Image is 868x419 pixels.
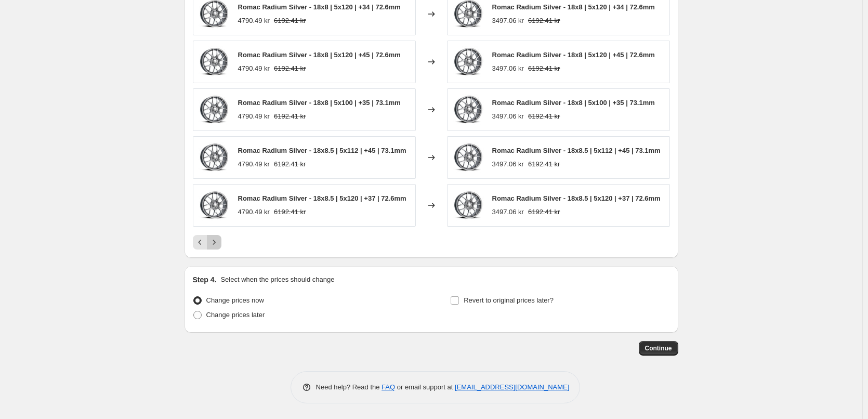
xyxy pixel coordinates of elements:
span: Romac Radium Silver - 18x8.5 | 5x120 | +37 | 72.6mm [238,194,406,202]
strike: 6192.41 kr [274,207,306,217]
a: [EMAIL_ADDRESS][DOMAIN_NAME] [455,383,569,391]
div: 4790.49 kr [238,159,270,169]
img: p_821e7aa4-70fa-44a1-b5c7-81dcede7eff1_80x.jpg [453,190,484,221]
img: p_754d696a-23ac-4bf1-9dea-448b666ef468_80x.jpg [199,46,230,77]
div: 3497.06 kr [492,159,524,169]
span: Romac Radium Silver - 18x8.5 | 5x112 | +45 | 73.1mm [492,147,661,154]
span: Romac Radium Silver - 18x8 | 5x120 | +45 | 72.6mm [238,51,401,59]
img: p_754d696a-23ac-4bf1-9dea-448b666ef468_80x.jpg [453,46,484,77]
strike: 6192.41 kr [528,63,560,74]
span: Romac Radium Silver - 18x8.5 | 5x120 | +37 | 72.6mm [492,194,661,202]
strike: 6192.41 kr [274,111,306,122]
div: 4790.49 kr [238,207,270,217]
img: p_821e7aa4-70fa-44a1-b5c7-81dcede7eff1_80x.jpg [199,190,230,221]
span: Romac Radium Silver - 18x8 | 5x120 | +34 | 72.6mm [492,3,655,11]
span: Change prices now [206,296,264,304]
strike: 6192.41 kr [274,16,306,26]
button: Continue [639,341,678,356]
img: p_b6c7932d-c893-425e-b002-b64d9ddfc454_80x.jpg [199,142,230,173]
button: Previous [193,235,207,250]
div: 4790.49 kr [238,16,270,26]
button: Next [207,235,221,250]
h2: Step 4. [193,274,217,285]
span: or email support at [395,383,455,391]
strike: 6192.41 kr [274,63,306,74]
strike: 6192.41 kr [528,207,560,217]
nav: Pagination [193,235,221,250]
div: 3497.06 kr [492,16,524,26]
span: Change prices later [206,311,265,319]
span: Romac Radium Silver - 18x8 | 5x100 | +35 | 73.1mm [238,99,401,107]
span: Continue [645,344,672,352]
div: 4790.49 kr [238,111,270,122]
strike: 6192.41 kr [528,16,560,26]
span: Romac Radium Silver - 18x8 | 5x100 | +35 | 73.1mm [492,99,655,107]
strike: 6192.41 kr [528,159,560,169]
img: p_921321e4-3a35-4ad8-b8d9-202e95f4609a_80x.jpg [453,94,484,125]
img: p_b6c7932d-c893-425e-b002-b64d9ddfc454_80x.jpg [453,142,484,173]
div: 4790.49 kr [238,63,270,74]
p: Select when the prices should change [220,274,334,285]
div: 3497.06 kr [492,111,524,122]
strike: 6192.41 kr [528,111,560,122]
img: p_921321e4-3a35-4ad8-b8d9-202e95f4609a_80x.jpg [199,94,230,125]
span: Revert to original prices later? [464,296,554,304]
span: Romac Radium Silver - 18x8.5 | 5x112 | +45 | 73.1mm [238,147,406,154]
span: Romac Radium Silver - 18x8 | 5x120 | +34 | 72.6mm [238,3,401,11]
div: 3497.06 kr [492,63,524,74]
div: 3497.06 kr [492,207,524,217]
a: FAQ [382,383,395,391]
span: Need help? Read the [316,383,382,391]
strike: 6192.41 kr [274,159,306,169]
span: Romac Radium Silver - 18x8 | 5x120 | +45 | 72.6mm [492,51,655,59]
